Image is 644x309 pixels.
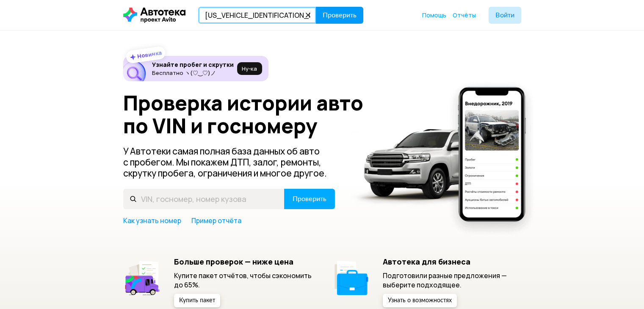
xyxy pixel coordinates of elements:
input: VIN, госномер, номер кузова [123,189,285,209]
span: Ну‑ка [242,65,257,72]
span: Проверить [293,196,326,202]
span: Проверить [323,12,357,19]
button: Проверить [284,189,335,209]
h1: Проверка истории авто по VIN и госномеру [123,91,376,137]
button: Войти [489,7,521,24]
a: Как узнать номер [123,216,181,225]
h5: Автотека для бизнеса [383,257,521,266]
a: Отчёты [453,11,476,19]
p: У Автотеки самая полная база данных об авто с пробегом. Мы покажем ДТП, залог, ремонты, скрутку п... [123,146,336,179]
span: Войти [495,12,514,19]
button: Узнать о возможностях [383,294,457,307]
input: VIN, госномер, номер кузова [198,7,316,24]
a: Пример отчёта [191,216,241,225]
span: Помощь [422,11,446,19]
span: Узнать о возможностях [388,298,452,303]
span: Купить пакет [179,298,215,303]
h6: Узнайте пробег и скрутки [152,61,234,69]
strong: Новинка [136,49,162,60]
h5: Больше проверок — ниже цена [174,257,312,266]
button: Купить пакет [174,294,220,307]
p: Купите пакет отчётов, чтобы сэкономить до 65%. [174,271,312,290]
p: Бесплатно ヽ(♡‿♡)ノ [152,69,234,76]
span: Отчёты [453,11,476,19]
button: Проверить [316,7,363,24]
p: Подготовили разные предложения — выберите подходящее. [383,271,521,290]
a: Помощь [422,11,446,19]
